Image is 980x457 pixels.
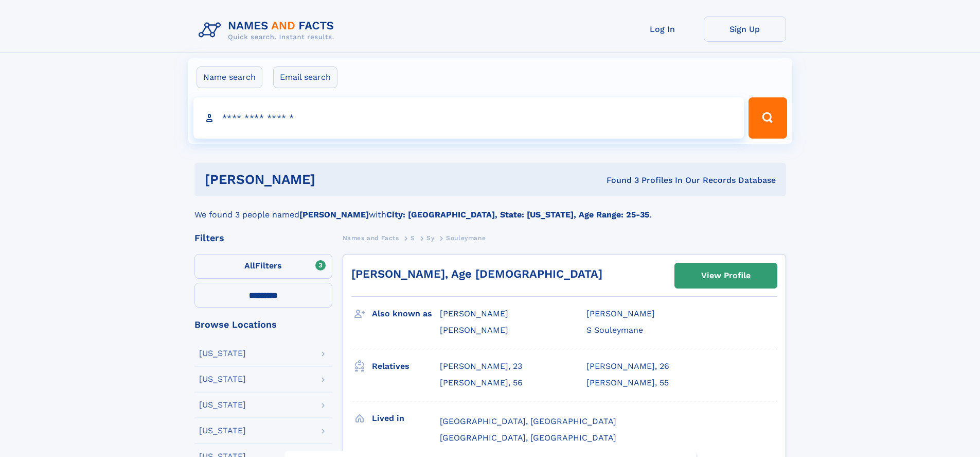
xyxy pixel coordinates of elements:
[299,210,369,219] b: [PERSON_NAME]
[461,175,776,186] div: Found 3 Profiles In Our Records Database
[199,375,246,383] div: [US_STATE]
[586,309,655,318] span: [PERSON_NAME]
[194,16,343,44] img: Logo Names and Facts
[372,305,440,323] h3: Also known as
[194,196,786,221] div: We found 3 people named with .
[372,410,440,427] h3: Lived in
[446,234,486,242] span: Souleymane
[440,433,616,443] span: [GEOGRAPHIC_DATA], [GEOGRAPHIC_DATA]
[194,233,332,243] div: Filters
[701,264,751,287] div: View Profile
[372,358,440,375] h3: Relatives
[411,234,415,242] span: S
[199,401,246,409] div: [US_STATE]
[440,416,616,426] span: [GEOGRAPHIC_DATA], [GEOGRAPHIC_DATA]
[194,254,332,279] label: Filters
[426,234,434,242] span: Sy
[351,267,602,280] a: [PERSON_NAME], Age [DEMOGRAPHIC_DATA]
[199,349,246,358] div: [US_STATE]
[411,231,415,244] a: S
[193,97,744,139] input: search input
[343,231,399,244] a: Names and Facts
[440,361,522,372] a: [PERSON_NAME], 23
[273,66,337,88] label: Email search
[199,427,246,435] div: [US_STATE]
[586,361,669,372] a: [PERSON_NAME], 26
[675,263,777,288] a: View Profile
[426,231,434,244] a: Sy
[205,173,461,186] h1: [PERSON_NAME]
[244,261,255,270] span: All
[386,210,649,219] b: City: [GEOGRAPHIC_DATA], State: [US_STATE], Age Range: 25-35
[586,325,643,335] span: S Souleymane
[586,377,669,388] a: [PERSON_NAME], 55
[704,16,786,42] a: Sign Up
[440,325,508,335] span: [PERSON_NAME]
[440,309,508,318] span: [PERSON_NAME]
[197,66,262,88] label: Name search
[749,97,787,139] button: Search Button
[440,377,523,388] a: [PERSON_NAME], 56
[621,16,704,42] a: Log In
[194,320,332,329] div: Browse Locations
